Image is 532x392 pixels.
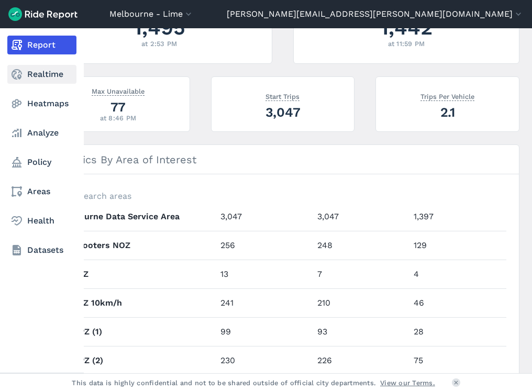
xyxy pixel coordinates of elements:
[7,65,76,84] a: Realtime
[409,231,506,260] td: 129
[109,8,194,20] button: Melbourne - Lime
[409,317,506,346] td: 28
[313,260,410,288] td: 7
[409,202,506,231] td: 1,397
[216,202,313,231] td: 3,047
[59,98,177,116] div: 77
[59,260,216,288] th: All LSZ
[7,241,76,260] a: Datasets
[306,39,506,49] div: at 11:59 PM
[47,145,519,174] h3: Metrics By Area of Interest
[313,317,410,346] td: 93
[59,113,177,123] div: at 8:46 PM
[313,202,410,231] td: 3,047
[7,182,76,201] a: Areas
[216,231,313,260] td: 256
[409,346,506,375] td: 75
[7,211,76,230] a: Health
[216,317,313,346] td: 99
[313,288,410,317] td: 210
[59,231,216,260] th: All Scooters NOZ
[216,346,313,375] td: 230
[389,103,506,121] div: 2.1
[409,260,506,288] td: 4
[409,288,506,317] td: 46
[216,260,313,288] td: 13
[313,231,410,260] td: 248
[313,346,410,375] td: 226
[92,85,145,96] span: Max Unavailable
[7,94,76,113] a: Heatmaps
[7,153,76,172] a: Policy
[265,91,300,101] span: Start Trips
[227,8,524,20] button: [PERSON_NAME][EMAIL_ADDRESS][PERSON_NAME][DOMAIN_NAME]
[420,91,474,101] span: Trips Per Vehicle
[8,7,77,21] img: Ride Report
[53,187,500,206] input: Search areas
[59,346,216,375] th: All NPZ (2)
[59,288,216,317] th: All LSZ 10km/h
[59,317,216,346] th: All NPZ (1)
[59,202,216,231] th: Melbourne Data Service Area
[59,39,259,49] div: at 2:53 PM
[7,124,76,142] a: Analyze
[380,378,435,388] a: View our Terms.
[216,288,313,317] td: 241
[224,103,342,121] div: 3,047
[7,36,76,54] a: Report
